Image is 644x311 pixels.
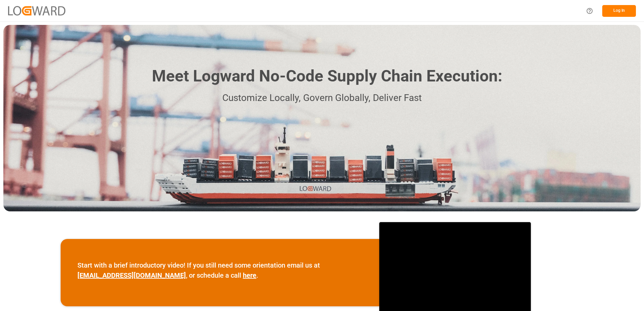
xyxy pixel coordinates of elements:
h1: Meet Logward No-Code Supply Chain Execution: [152,64,502,88]
img: Logward_new_orange.png [8,6,65,15]
a: here [243,271,256,279]
button: Help Center [582,3,597,19]
button: Log In [602,5,636,17]
p: Customize Locally, Govern Globally, Deliver Fast [142,91,502,106]
a: [EMAIL_ADDRESS][DOMAIN_NAME] [77,271,186,279]
p: Start with a brief introductory video! If you still need some orientation email us at , or schedu... [77,260,362,280]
